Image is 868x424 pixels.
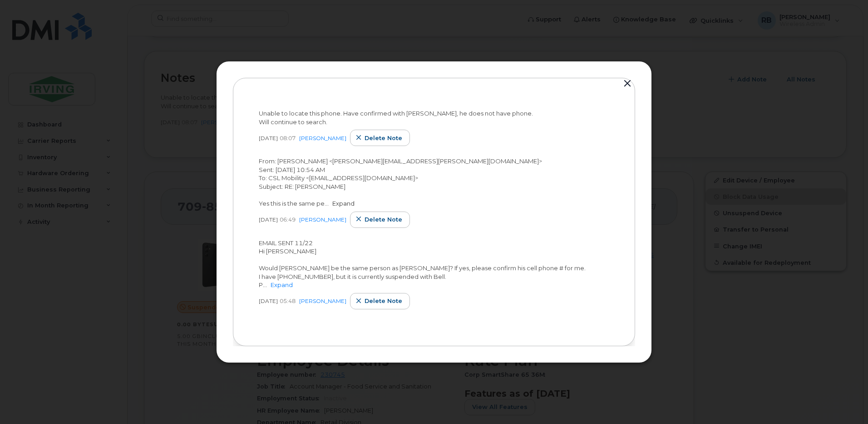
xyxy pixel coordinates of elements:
[280,216,296,223] span: 06:49
[332,200,355,207] a: Expand
[280,134,296,142] span: 08:07
[350,293,410,309] button: Delete note
[271,281,293,288] a: Expand
[350,130,410,146] button: Delete note
[299,216,346,223] a: [PERSON_NAME]
[259,157,542,207] span: From: [PERSON_NAME] <[PERSON_NAME][EMAIL_ADDRESS][PERSON_NAME][DOMAIN_NAME]> Sent: [DATE] 10:54 A...
[259,216,278,223] span: [DATE]
[365,134,402,142] span: Delete note
[259,297,278,305] span: [DATE]
[259,134,278,142] span: [DATE]
[365,297,402,305] span: Delete note
[365,215,402,224] span: Delete note
[259,110,533,126] span: Unable to locate this phone. Have confirmed with [PERSON_NAME], he does not have phone. Will cont...
[299,135,346,141] a: [PERSON_NAME]
[350,212,410,228] button: Delete note
[299,298,346,304] a: [PERSON_NAME]
[259,239,586,289] span: EMAIL SENT 11/22 Hi [PERSON_NAME] Would [PERSON_NAME] be the same person as [PERSON_NAME]? If yes...
[280,297,296,305] span: 05:48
